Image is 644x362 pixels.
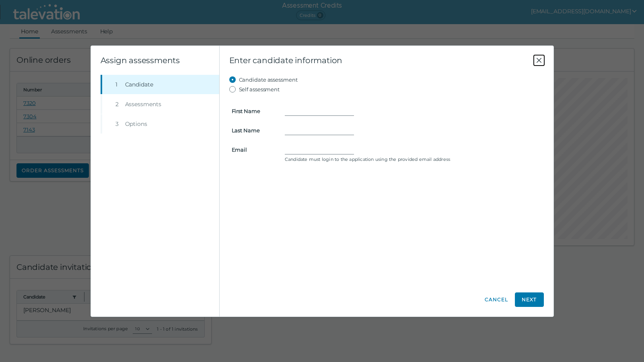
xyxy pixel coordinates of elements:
[534,56,544,65] button: Close
[285,156,541,162] clr-control-helper: Candidate must login to the application using the provided email address
[227,146,280,153] label: Email
[227,127,280,134] label: Last Name
[484,292,508,307] button: Cancel
[239,84,280,94] label: Self assessment
[102,75,219,94] button: 1Candidate
[515,292,544,307] button: Next
[115,80,122,88] div: 1
[101,56,180,65] clr-wizard-title: Assign assessments
[229,56,534,65] span: Enter candidate information
[101,75,219,134] nav: Wizard steps
[227,108,280,114] label: First Name
[239,75,298,84] label: Candidate assessment
[125,80,153,88] span: Candidate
